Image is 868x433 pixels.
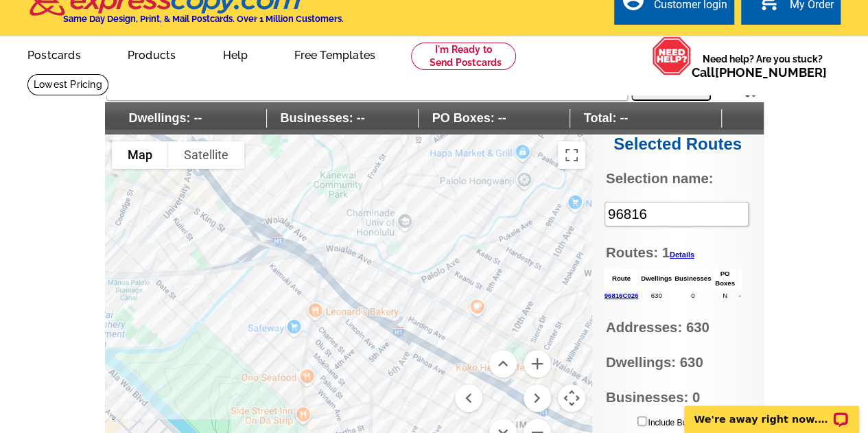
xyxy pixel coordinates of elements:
[524,384,551,412] button: Move right
[272,38,397,70] a: Free Templates
[640,268,672,290] th: Dwellings
[670,250,694,259] a: Details
[558,141,585,169] button: Toggle fullscreen view
[652,36,692,75] img: help
[592,134,764,154] h2: Selected Routes
[112,141,168,169] button: Show street map
[419,109,570,128] span: PO Boxes: --
[524,350,551,377] button: Zoom in
[558,384,585,412] button: Map camera controls
[106,38,198,70] a: Products
[606,168,713,189] label: Selection name:
[200,38,270,70] a: Help
[692,65,827,80] span: Call
[674,268,712,290] th: Businesses
[115,109,267,128] span: Dwellings: --
[637,417,646,425] input: Include Businesses
[692,52,834,80] span: Need help? Are you stuck?
[640,290,672,301] td: 630
[674,290,712,301] td: 0
[168,141,244,169] button: Show satellite imagery
[570,109,722,128] span: Total: --
[606,352,749,373] span: Dwellings: 630
[715,65,827,80] a: [PHONE_NUMBER]
[606,317,749,338] span: Addresses: 630
[636,415,718,429] label: Include Businesses
[489,350,517,377] button: Move up
[455,384,482,412] button: Move left
[5,38,103,70] a: Postcards
[606,387,749,408] span: Businesses: 0
[738,295,740,297] img: delete.png
[604,268,640,290] th: Route
[606,242,749,264] span: Routes: 1
[63,14,344,24] h4: Same Day Design, Print, & Mail Postcards. Over 1 Million Customers.
[605,292,639,299] a: 96816C026
[713,290,736,301] td: N
[267,109,419,128] span: Businesses: --
[713,268,736,290] th: PO Boxes
[675,390,868,433] iframe: LiveChat chat widget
